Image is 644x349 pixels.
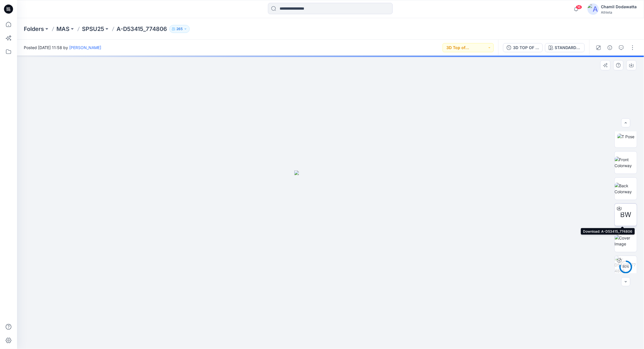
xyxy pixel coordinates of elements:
div: 80 % [619,264,633,269]
img: eyJhbGciOiJIUzI1NiIsImtpZCI6IjAiLCJzbHQiOiJzZXMiLCJ0eXAiOiJKV1QifQ.eyJkYXRhIjp7InR5cGUiOiJzdG9yYW... [294,171,367,349]
div: 3D TOP OF PRODUCTION (Vender) [513,45,539,51]
button: 265 [169,25,190,33]
button: Details [605,43,615,52]
span: BW [620,210,632,220]
p: 265 [176,26,183,32]
button: 3D TOP OF PRODUCTION (Vender) [503,43,543,52]
div: Chamil Dodawatta [601,3,637,10]
div: STANDARD GREY SCALE [555,45,581,51]
img: Back Colorway [615,183,637,195]
a: [PERSON_NAME] [69,45,101,50]
a: MAS [56,25,69,33]
img: Front Colorway [615,157,637,169]
button: STANDARD GREY SCALE [545,43,585,52]
a: SPSU25 [82,25,104,33]
img: Cover Image [615,235,637,247]
a: Folders [24,25,44,33]
img: T Pose [617,134,635,140]
span: Posted [DATE] 11:58 by [24,45,101,51]
p: A-D53415_774806 [117,25,167,33]
img: avatar [588,3,599,15]
div: Athleta [601,10,637,14]
img: A-D53415_774806 STANDARD GREY SCALE [615,256,637,278]
span: 16 [576,5,582,9]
